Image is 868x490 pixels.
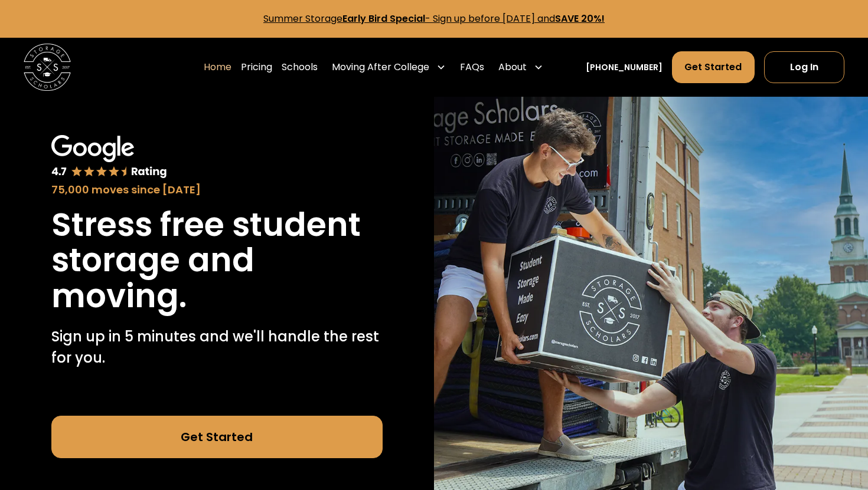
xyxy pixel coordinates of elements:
strong: Early Bird Special [342,12,425,25]
a: FAQs [460,51,484,84]
div: Moving After College [332,60,429,74]
a: Schools [282,51,318,84]
img: Google 4.7 star rating [51,135,168,179]
a: Home [204,51,231,84]
a: Summer StorageEarly Bird Special- Sign up before [DATE] andSAVE 20%! [263,12,605,25]
p: Sign up in 5 minutes and we'll handle the rest for you. [51,326,383,369]
a: Get Started [51,416,383,458]
a: [PHONE_NUMBER] [586,61,663,74]
div: 75,000 moves since [DATE] [51,182,383,198]
strong: SAVE 20%! [555,12,605,25]
a: Get Started [672,51,754,83]
div: About [498,60,527,74]
h1: Stress free student storage and moving. [51,207,383,314]
a: Log In [764,51,844,83]
a: Pricing [241,51,272,84]
img: Storage Scholars main logo [24,44,71,91]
